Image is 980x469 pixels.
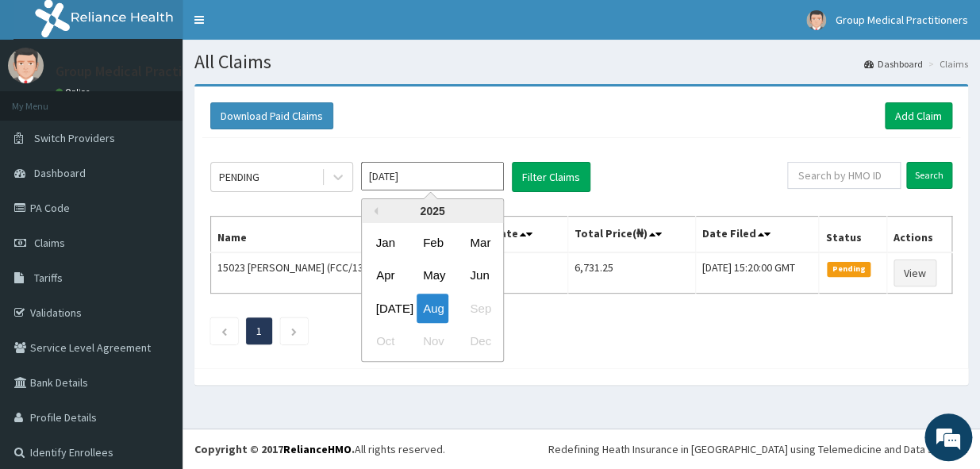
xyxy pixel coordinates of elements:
[417,294,448,323] div: Choose August 2025
[463,261,495,290] div: Choose June 2025
[787,162,901,189] input: Search by HMO ID
[211,252,430,294] td: 15023 [PERSON_NAME] (FCC/13356/A)
[211,217,430,253] th: Name
[210,102,333,129] button: Download Paid Claims
[370,294,402,323] div: Choose July 2025
[219,169,259,185] div: PENDING
[370,261,402,290] div: Choose April 2025
[417,261,448,290] div: Choose May 2025
[806,10,826,30] img: User Image
[34,166,86,180] span: Dashboard
[370,228,402,257] div: Choose January 2025
[463,228,495,257] div: Choose March 2025
[290,324,298,338] a: Next page
[906,162,952,189] input: Search
[864,57,923,71] a: Dashboard
[56,64,226,79] p: Group Medical Practitioners
[194,442,355,456] strong: Copyright © 2017 .
[194,52,968,72] h1: All Claims
[885,102,952,129] a: Add Claim
[361,162,504,190] input: Select Month and Year
[695,217,818,253] th: Date Filed
[34,236,65,250] span: Claims
[548,441,968,457] div: Redefining Heath Insurance in [GEOGRAPHIC_DATA] using Telemedicine and Data Science!
[256,324,262,338] a: Page 1 is your current page
[819,217,886,253] th: Status
[567,252,695,294] td: 6,731.25
[183,429,980,469] footer: All rights reserved.
[417,228,448,257] div: Choose February 2025
[695,252,818,294] td: [DATE] 15:20:00 GMT
[34,131,115,145] span: Switch Providers
[894,259,936,286] a: View
[221,324,228,338] a: Previous page
[283,442,352,456] a: RelianceHMO
[8,48,44,83] img: User Image
[362,199,503,223] div: 2025
[924,57,968,71] li: Claims
[362,226,503,358] div: month 2025-08
[827,262,870,276] span: Pending
[886,217,951,253] th: Actions
[56,86,94,98] a: Online
[512,162,590,192] button: Filter Claims
[34,271,63,285] span: Tariffs
[567,217,695,253] th: Total Price(₦)
[836,13,968,27] span: Group Medical Practitioners
[370,207,378,215] button: Previous Year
